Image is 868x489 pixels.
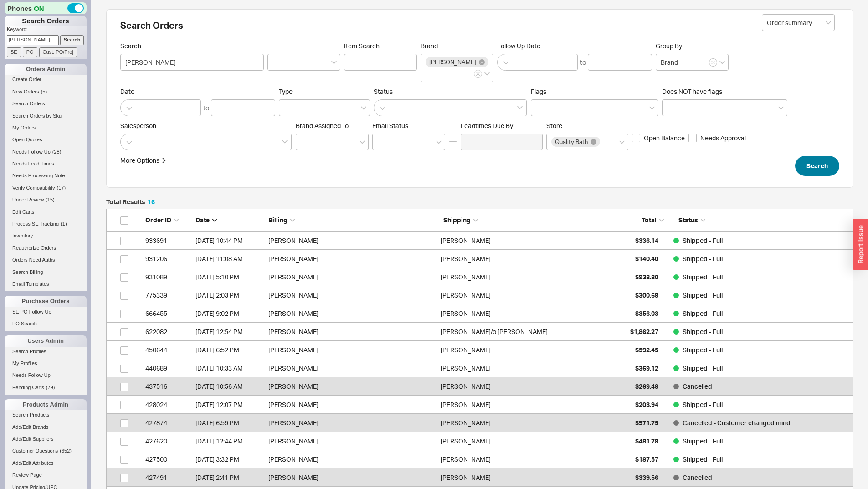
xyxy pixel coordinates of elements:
a: 931206[DATE] 11:08 AM[PERSON_NAME][PERSON_NAME]$140.40Shipped - Full [106,250,853,268]
span: $339.56 [635,474,658,481]
span: Needs Approval [700,134,746,143]
input: Cust. PO/Proj [39,47,77,57]
button: Brand [474,70,482,78]
a: Search Orders [5,99,87,108]
div: 2/4/19 12:44 PM [195,432,264,450]
div: [PERSON_NAME] [441,286,491,304]
svg: open menu [719,61,725,64]
span: $140.40 [635,255,658,263]
input: Search [60,35,84,45]
a: 437516[DATE] 10:56 AM[PERSON_NAME][PERSON_NAME]$269.48Cancelled [106,377,853,396]
button: Search [795,156,839,176]
a: New Orders(5) [5,87,87,97]
a: 622082[DATE] 12:54 PM[PERSON_NAME][PERSON_NAME]/o [PERSON_NAME]$1,862.27Shipped - Full [106,323,853,341]
span: $356.03 [635,309,658,317]
div: 7/30/25 11:08 AM [195,250,264,268]
a: 933691[DATE] 10:44 PM[PERSON_NAME][PERSON_NAME]$336.14Shipped - Full [106,232,853,250]
span: Billing [268,216,288,224]
div: Shipping [443,216,614,225]
span: Cancelled [683,474,712,481]
a: Search Profiles [5,347,87,356]
span: Customer Questions [12,448,58,453]
p: Keyword: [7,26,87,35]
span: ( 17 ) [57,185,66,190]
div: [PERSON_NAME] [268,232,436,250]
div: [PERSON_NAME] [441,468,491,487]
div: 427491 [145,468,191,487]
span: Shipped - Full [683,455,723,463]
span: [PERSON_NAME] [429,59,476,65]
span: Date [120,88,275,96]
a: Pending Certs(79) [5,383,87,392]
a: Search Products [5,410,87,420]
span: $1,862.27 [630,328,658,335]
span: Item Search [344,42,417,50]
input: Brand [426,68,432,79]
span: 16 [148,198,155,206]
svg: open menu [436,140,442,144]
div: Purchase Orders [5,296,87,307]
span: Status [678,216,698,224]
div: 7/29/25 5:10 PM [195,268,264,286]
div: 2/3/19 2:41 PM [195,468,264,487]
a: Needs Follow Up(28) [5,147,87,157]
span: Needs Processing Note [12,173,65,178]
div: 427500 [145,450,191,468]
span: Leadtimes Due By [461,122,543,130]
span: Search [806,160,828,171]
div: 6/3/19 6:52 PM [195,341,264,359]
span: Shipped - Full [683,437,723,445]
div: Phones [5,2,87,14]
span: $336.14 [635,237,658,244]
span: Shipped - Full [683,346,723,354]
a: Edit Carts [5,207,87,217]
span: ( 15 ) [46,197,55,202]
div: to [580,58,586,67]
input: SE [7,47,21,57]
div: More Options [120,156,159,165]
div: 7/29/21 12:54 PM [195,323,264,341]
div: [PERSON_NAME] [268,359,436,377]
span: ( 652 ) [60,448,72,453]
span: Does NOT have flags [662,88,722,95]
div: [PERSON_NAME] [268,250,436,268]
span: $187.57 [635,455,658,463]
span: Verify Compatibility [12,185,55,190]
div: 10/26/23 2:03 PM [195,286,264,304]
span: Shipped - Full [683,364,723,372]
div: [PERSON_NAME] [268,323,436,341]
span: Shipped - Full [683,401,723,408]
div: 622082 [145,323,191,341]
span: ( 79 ) [46,385,55,390]
input: Flags [536,103,542,113]
div: 666455 [145,304,191,323]
div: 8/12/25 10:44 PM [195,232,264,250]
a: Search Orders by Sku [5,111,87,121]
div: 933691 [145,232,191,250]
span: $481.78 [635,437,658,445]
span: Under Review [12,197,44,202]
span: ON [34,4,44,13]
h5: Total Results [106,199,155,205]
span: $269.48 [635,382,658,390]
div: Date [195,216,264,225]
div: [PERSON_NAME] [441,450,491,468]
span: Search [120,42,264,50]
div: 3/21/19 10:56 AM [195,377,264,396]
a: Inventory [5,231,87,241]
div: [PERSON_NAME] [441,432,491,450]
svg: open menu [360,140,365,144]
a: My Orders [5,123,87,133]
div: Products Admin [5,399,87,410]
button: More Options [120,156,167,165]
svg: open menu [331,61,337,64]
a: Add/Edit Attributes [5,458,87,468]
span: ( 5 ) [41,89,47,94]
div: Orders Admin [5,64,87,75]
div: [PERSON_NAME] [268,468,436,487]
a: Create Order [5,75,87,84]
a: PO Search [5,319,87,329]
span: Em ​ ail Status [372,122,408,129]
a: 427491[DATE] 2:41 PM[PERSON_NAME][PERSON_NAME]$339.56Cancelled [106,468,853,487]
span: Brand [421,42,438,50]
